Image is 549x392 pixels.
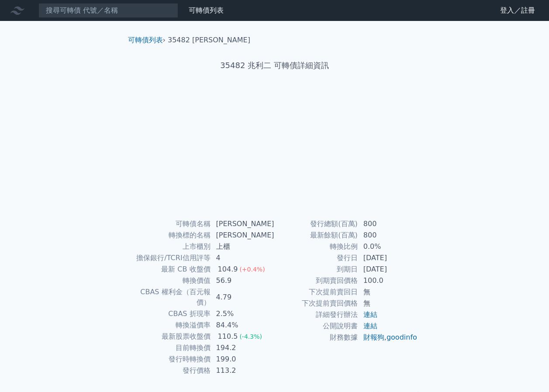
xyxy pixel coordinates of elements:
td: 56.9 [211,275,275,286]
td: CBAS 權利金（百元報價） [131,286,211,308]
a: 連結 [363,310,377,319]
h1: 35482 兆利二 可轉債詳細資訊 [121,59,428,72]
td: 上市櫃別 [131,241,211,252]
div: 104.9 [216,264,240,275]
a: 可轉債列表 [189,6,224,14]
td: 上櫃 [211,241,275,252]
td: 2.5% [211,308,275,320]
span: (+0.4%) [239,266,265,273]
td: 800 [358,218,418,230]
span: (-4.3%) [239,333,262,340]
td: 84.4% [211,320,275,331]
td: 到期日 [275,264,358,275]
div: 110.5 [216,331,240,342]
td: 擔保銀行/TCRI信用評等 [131,252,211,264]
td: 公開說明書 [275,320,358,332]
td: 到期賣回價格 [275,275,358,286]
td: 4.79 [211,286,275,308]
td: 發行日 [275,252,358,264]
a: goodinfo [387,333,417,341]
td: 最新 CB 收盤價 [131,264,211,275]
td: 轉換價值 [131,275,211,286]
td: CBAS 折現率 [131,308,211,320]
td: 發行總額(百萬) [275,218,358,230]
td: 轉換溢價率 [131,320,211,331]
td: , [358,332,418,343]
td: 轉換比例 [275,241,358,252]
td: 轉換標的名稱 [131,230,211,241]
td: 194.2 [211,342,275,354]
td: [DATE] [358,252,418,264]
td: 財務數據 [275,332,358,343]
td: 詳細發行辦法 [275,309,358,320]
td: 下次提前賣回價格 [275,298,358,309]
td: 發行價格 [131,365,211,376]
td: [PERSON_NAME] [211,218,275,230]
td: 0.0% [358,241,418,252]
a: 可轉債列表 [128,36,163,44]
td: 無 [358,286,418,298]
li: › [128,35,166,45]
td: 199.0 [211,354,275,365]
td: 最新股票收盤價 [131,331,211,342]
td: [PERSON_NAME] [211,230,275,241]
td: 目前轉換價 [131,342,211,354]
a: 連結 [363,322,377,330]
td: [DATE] [358,264,418,275]
td: 可轉債名稱 [131,218,211,230]
td: 4 [211,252,275,264]
a: 登入／註冊 [493,3,542,17]
td: 800 [358,230,418,241]
a: 財報狗 [363,333,384,341]
td: 發行時轉換價 [131,354,211,365]
td: 無 [358,298,418,309]
li: 35482 [PERSON_NAME] [168,35,250,45]
td: 最新餘額(百萬) [275,230,358,241]
td: 下次提前賣回日 [275,286,358,298]
td: 113.2 [211,365,275,376]
input: 搜尋可轉債 代號／名稱 [38,3,178,18]
td: 100.0 [358,275,418,286]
